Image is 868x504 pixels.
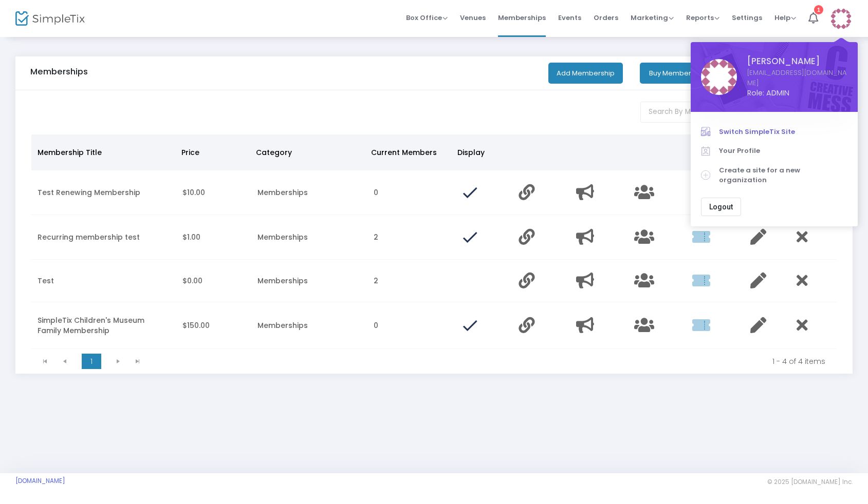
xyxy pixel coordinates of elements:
h5: Memberships [30,67,88,77]
a: [DOMAIN_NAME] [15,477,65,485]
span: Page 1 [82,354,101,369]
td: Memberships [251,170,367,215]
span: © 2025 [DOMAIN_NAME] Inc. [767,478,853,486]
span: [PERSON_NAME] [747,55,847,68]
span: Reports [686,13,719,23]
span: Logout [709,203,733,211]
a: [EMAIL_ADDRESS][DOMAIN_NAME] [747,68,847,88]
td: Test Renewing Membership [31,170,176,215]
td: Test [31,260,176,302]
td: $150.00 [176,302,252,349]
img: done.png [460,316,479,335]
th: Membership Title [31,134,175,170]
td: Memberships [251,260,367,302]
input: Search By Membership Title [640,102,832,123]
span: Switch SimpleTix Site [719,127,847,137]
td: Recurring membership test [31,215,176,260]
span: Memberships [498,5,546,31]
span: Settings [732,5,762,31]
th: Price [175,134,250,170]
a: Switch SimpleTix Site [701,122,847,142]
th: Current Members [365,134,451,170]
kendo-pager-info: 1 - 4 of 4 items [155,356,825,366]
button: Add Membership [548,63,623,84]
td: 2 [367,215,454,260]
button: Logout [701,198,741,216]
td: Memberships [251,215,367,260]
th: Display [451,134,509,170]
div: Data table [31,134,837,349]
td: $0.00 [176,260,252,302]
button: Buy Membership [640,63,714,84]
td: 0 [367,170,454,215]
th: Category [250,134,365,170]
span: Events [558,5,581,31]
span: Orders [594,5,618,31]
img: done.png [460,228,479,246]
img: done.png [460,183,479,202]
span: Marketing [631,13,674,23]
td: Memberships [251,302,367,349]
td: SimpleTix Children's Museum Family Membership [31,302,176,349]
td: $10.00 [176,170,252,215]
a: Your Profile [701,141,847,161]
span: Venues [460,5,486,31]
td: 2 [367,260,454,302]
span: Help [774,13,796,23]
span: Box Office [406,13,448,23]
a: Create a site for a new organization [701,161,847,190]
div: 1 [814,5,823,14]
td: $1.00 [176,215,252,260]
td: 0 [367,302,454,349]
span: Your Profile [719,146,847,156]
span: Create a site for a new organization [719,165,847,185]
span: Role: ADMIN [747,88,847,99]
